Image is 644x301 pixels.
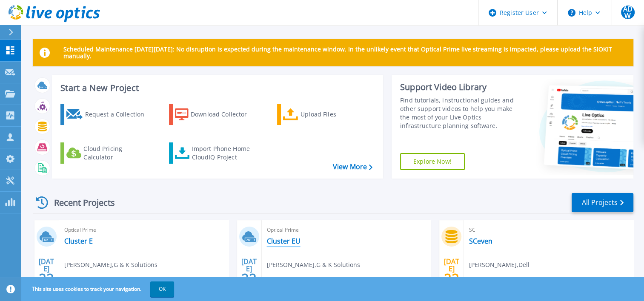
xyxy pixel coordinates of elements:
[60,142,155,164] a: Cloud Pricing Calculator
[23,281,174,297] span: This site uses cookies to track your navigation.
[64,225,223,235] span: Optical Prime
[241,259,257,290] div: [DATE] 2025
[60,104,155,125] a: Request a Collection
[333,163,372,171] a: View More
[63,46,627,60] p: Scheduled Maintenance [DATE][DATE]: No disruption is expected during the maintenance window. In t...
[169,104,264,125] a: Download Collector
[191,106,259,123] div: Download Collector
[267,237,301,245] a: Cluster EU
[64,237,93,245] a: Cluster E
[39,275,54,282] span: 22
[267,274,327,284] span: [DATE] 11:13 (+02:00)
[277,104,372,125] a: Upload Files
[267,260,360,270] span: [PERSON_NAME] , G & K Solutions
[400,153,465,170] a: Explore Now!
[192,145,258,162] div: Import Phone Home CloudIQ Project
[469,260,530,270] span: [PERSON_NAME] , Dell
[85,106,153,123] div: Request a Collection
[572,193,633,212] a: All Projects
[444,259,460,290] div: [DATE] 2025
[83,145,152,162] div: Cloud Pricing Calculator
[60,83,372,93] h3: Start a New Project
[444,275,459,282] span: 22
[150,281,174,297] button: OK
[621,6,635,19] span: ADW
[33,192,126,213] div: Recent Projects
[64,260,157,270] span: [PERSON_NAME] , G & K Solutions
[64,274,124,284] span: [DATE] 11:13 (+02:00)
[38,259,54,290] div: [DATE] 2025
[267,225,426,235] span: Optical Prime
[400,96,521,130] div: Find tutorials, instructional guides and other support videos to help you make the most of your L...
[469,237,492,245] a: SCeven
[469,274,529,284] span: [DATE] 09:12 (+00:00)
[400,82,521,93] div: Support Video Library
[469,225,628,235] span: SC
[301,106,369,123] div: Upload Files
[241,275,257,282] span: 22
